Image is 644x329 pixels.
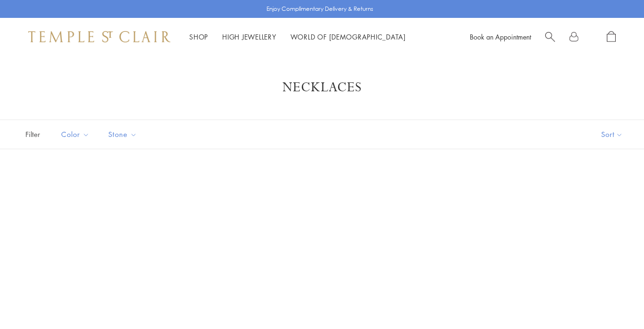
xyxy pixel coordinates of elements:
[189,31,406,43] nav: Main navigation
[28,31,170,42] img: Temple St. Clair
[56,128,97,140] span: Color
[545,31,555,43] a: Search
[266,4,373,14] p: Enjoy Complimentary Delivery & Returns
[189,32,208,41] a: ShopShop
[222,32,276,41] a: High JewelleryHigh Jewellery
[54,124,97,145] button: Color
[101,124,144,145] button: Stone
[104,128,144,140] span: Stone
[470,32,531,41] a: Book an Appointment
[38,79,606,96] h1: Necklaces
[290,32,406,41] a: World of [DEMOGRAPHIC_DATA]World of [DEMOGRAPHIC_DATA]
[580,120,644,149] button: Show sort by
[607,31,616,43] a: Open Shopping Bag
